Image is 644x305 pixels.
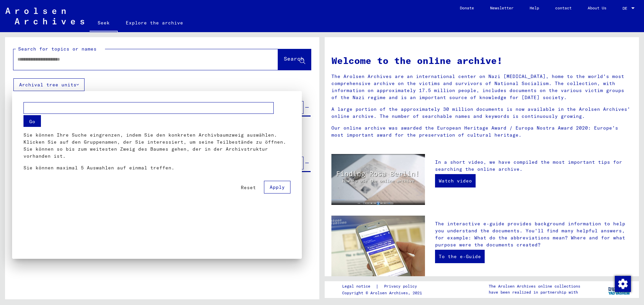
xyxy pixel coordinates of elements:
button: Apply [264,180,290,193]
p: Sie können Ihre Suche eingrenzen, indem Sie den konkreten Archivbaumzweig auswählen. Klicken Sie ... [23,131,290,159]
button: Reset [235,181,261,193]
p: Sie können maximal 5 Auswahlen auf einmal treffen. [23,164,290,171]
span: Reset [241,184,256,190]
img: Change consent [615,276,631,292]
button: Go [23,115,41,127]
div: Change consent [614,276,631,292]
span: Apply [270,184,285,190]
